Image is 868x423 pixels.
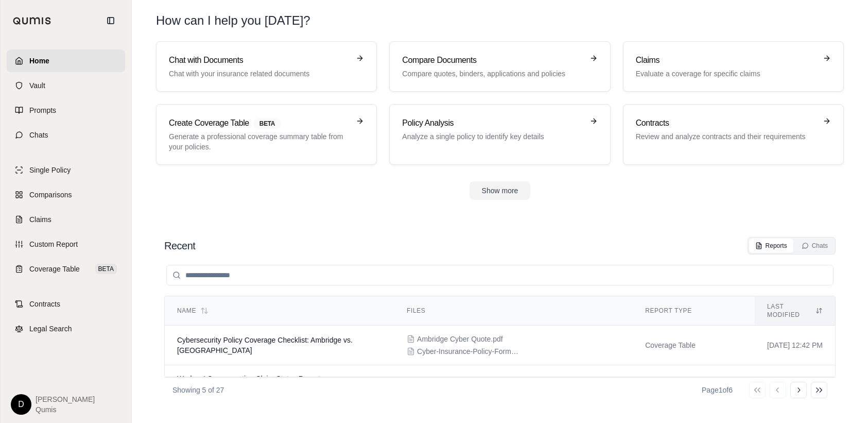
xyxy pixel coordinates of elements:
[29,264,80,274] span: Coverage Table
[102,12,119,29] button: Collapse sidebar
[29,324,72,334] span: Legal Search
[7,74,125,97] a: Vault
[767,302,823,319] div: Last modified
[394,296,633,326] th: Files
[253,118,281,129] span: BETA
[169,54,350,66] h3: Chat with Documents
[7,183,125,206] a: Comparisons
[802,242,828,250] div: Chats
[7,49,125,72] a: Home
[702,385,733,395] div: Page 1 of 6
[29,56,49,66] span: Home
[7,258,125,280] a: Coverage TableBETA
[389,104,610,165] a: Policy AnalysisAnalyze a single policy to identify key details
[172,385,224,395] p: Showing 5 of 27
[36,394,95,404] span: [PERSON_NAME]
[636,131,817,142] p: Review and analyze contracts and their requirements
[156,104,377,165] a: Create Coverage TableBETAGenerate a professional coverage summary table from your policies.
[95,264,117,274] span: BETA
[13,17,51,25] img: Qumis Logo
[389,41,610,92] a: Compare DocumentsCompare quotes, binders, applications and policies
[7,233,125,256] a: Custom Report
[156,41,377,92] a: Chat with DocumentsChat with your insurance related documents
[636,117,817,129] h3: Contracts
[29,130,48,140] span: Chats
[470,181,531,200] button: Show more
[177,375,324,393] span: Workers' Compensation Claim Status Report - Fresno County Bus Driver
[169,69,350,79] p: Chat with your insurance related documents
[29,105,56,115] span: Prompts
[623,104,844,165] a: ContractsReview and analyze contracts and their requirements
[7,99,125,122] a: Prompts
[402,117,583,129] h3: Policy Analysis
[29,80,45,91] span: Vault
[755,242,787,250] div: Reports
[7,124,125,146] a: Chats
[11,394,31,415] div: D
[156,12,844,29] h1: How can I help you [DATE]?
[169,131,350,152] p: Generate a professional coverage summary table from your policies.
[636,69,817,79] p: Evaluate a coverage for specific claims
[633,296,755,326] th: Report Type
[633,326,755,365] td: Coverage Table
[402,131,583,142] p: Analyze a single policy to identify key details
[402,54,583,66] h3: Compare Documents
[29,299,60,309] span: Contracts
[7,208,125,231] a: Claims
[7,293,125,315] a: Contracts
[7,317,125,340] a: Legal Search
[177,307,382,315] div: Name
[164,239,195,253] h2: Recent
[7,159,125,181] a: Single Policy
[36,404,95,415] span: Qumis
[417,334,503,344] span: Ambridge Cyber Quote.pdf
[29,214,51,225] span: Claims
[623,41,844,92] a: ClaimsEvaluate a coverage for specific claims
[417,346,520,357] span: Cyber-Insurance-Policy-Form.pdf
[755,365,835,403] td: [DATE] 11:22 AM
[177,336,353,354] span: Cybersecurity Policy Coverage Checklist: Ambridge vs. At-Bay
[749,239,793,253] button: Reports
[402,69,583,79] p: Compare quotes, binders, applications and policies
[29,165,71,175] span: Single Policy
[29,190,72,200] span: Comparisons
[755,326,835,365] td: [DATE] 12:42 PM
[795,239,834,253] button: Chats
[169,117,350,129] h3: Create Coverage Table
[29,239,78,249] span: Custom Report
[633,365,755,403] td: Generic Report
[636,54,817,66] h3: Claims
